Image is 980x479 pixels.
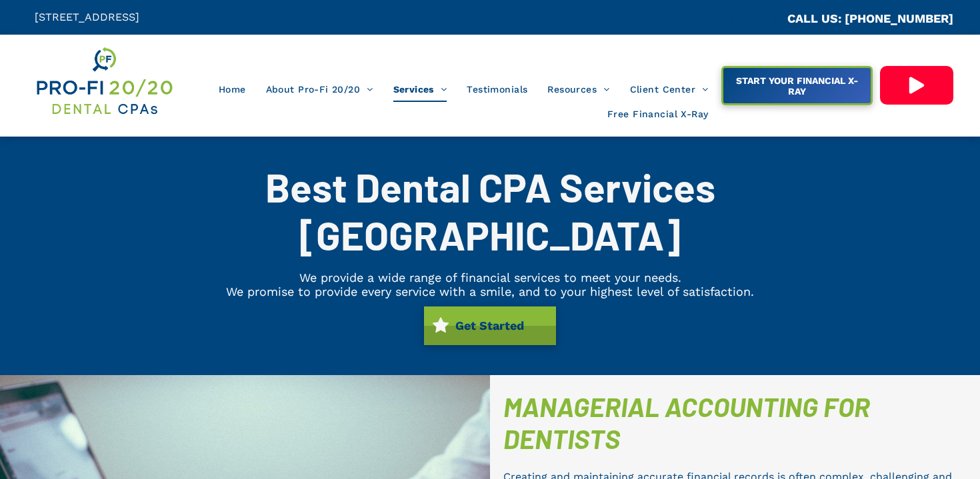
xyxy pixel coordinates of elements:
[451,312,529,339] span: Get Started
[597,102,718,127] a: Free Financial X-Ray
[424,306,556,345] a: Get Started
[457,77,537,102] a: Testimonials
[620,77,719,102] a: Client Center
[226,284,754,298] span: We promise to provide every service with a smile, and to your highest level of satisfaction.
[731,13,787,25] span: CA::CALLC
[725,69,869,103] span: START YOUR FINANCIAL X-RAY
[256,77,383,102] a: About Pro-Fi 20/20
[265,163,715,258] span: Best Dental CPA Services [GEOGRAPHIC_DATA]
[503,390,870,454] span: MANAGERIAL ACCOUNTING FOR DENTISTS
[35,45,174,117] img: Get Dental CPA Consulting, Bookkeeping, & Bank Loans
[209,77,256,102] a: Home
[383,77,457,102] a: Services
[721,66,872,105] a: START YOUR FINANCIAL X-RAY
[537,77,619,102] a: Resources
[299,270,681,284] span: We provide a wide range of financial services to meet your needs.
[787,11,953,25] a: CALL US: [PHONE_NUMBER]
[35,11,139,23] span: [STREET_ADDRESS]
